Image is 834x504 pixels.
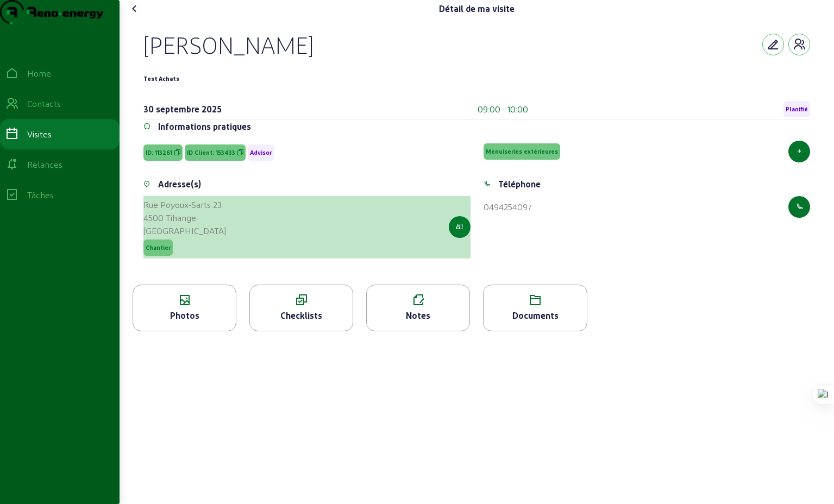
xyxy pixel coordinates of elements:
div: 0494254097 [484,200,531,213]
div: Notes [367,309,469,322]
div: [GEOGRAPHIC_DATA] [143,224,226,237]
div: Contacts [27,97,61,110]
div: Relances [27,158,62,171]
div: Téléphone [498,178,541,191]
div: Informations pratiques [158,120,251,133]
div: Visites [27,128,52,141]
span: Advisor [250,149,272,156]
span: Menuiseries extérieures [486,148,558,155]
div: Tâches [27,188,54,201]
div: Adresse(s) [158,178,201,191]
div: [PERSON_NAME] [143,30,313,59]
div: Checklists [250,309,353,322]
div: Test Achats [143,72,179,85]
div: Home [27,67,51,80]
div: 4500 Tihange [143,211,226,224]
div: Rue Poyoux-Sarts 23 [143,198,226,211]
span: ID: 113261 [146,149,172,156]
span: Chantier [146,244,171,251]
div: Détail de ma visite [439,2,515,15]
span: Planifié [786,105,808,113]
div: Documents [484,309,586,322]
div: Photos [133,309,236,322]
div: 30 septembre 2025 [143,103,222,116]
div: 09:00 - 10:00 [478,103,528,116]
span: ID Client: 153433 [187,149,235,156]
